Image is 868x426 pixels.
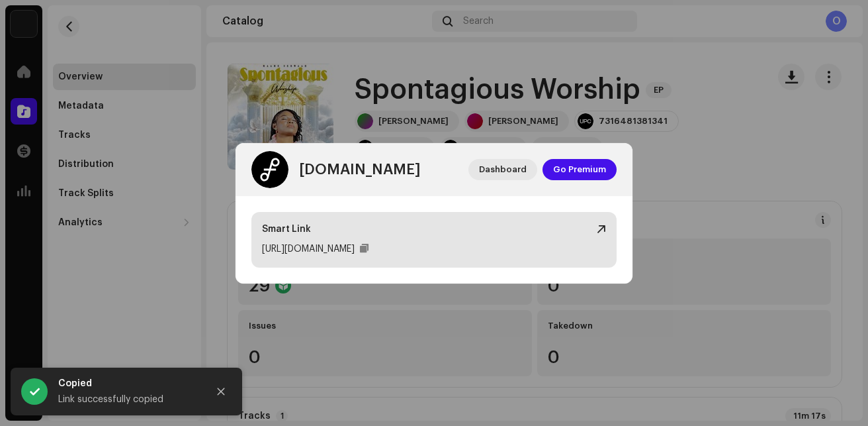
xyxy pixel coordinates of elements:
[542,159,617,180] button: Go Premium
[553,156,606,183] span: Go Premium
[208,378,234,405] button: Close
[262,241,355,257] div: [URL][DOMAIN_NAME]
[58,376,197,392] div: Copied
[262,223,311,236] div: Smart Link
[299,162,420,178] div: [DOMAIN_NAME]
[468,159,537,180] button: Dashboard
[479,156,527,183] span: Dashboard
[58,392,197,407] div: Link successfully copied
